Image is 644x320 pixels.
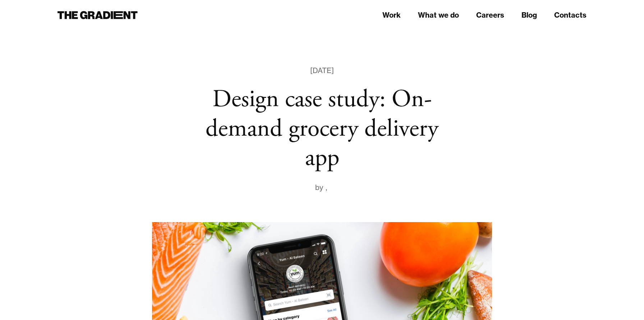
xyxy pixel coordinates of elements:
[310,65,334,76] div: [DATE]
[476,10,504,21] a: Careers
[315,182,325,193] div: by
[418,10,459,21] a: What we do
[554,10,586,21] a: Contacts
[325,182,329,193] div: ,
[382,10,401,21] a: Work
[521,10,537,21] a: Blog
[193,85,451,173] h1: Design case study: On-demand grocery delivery app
